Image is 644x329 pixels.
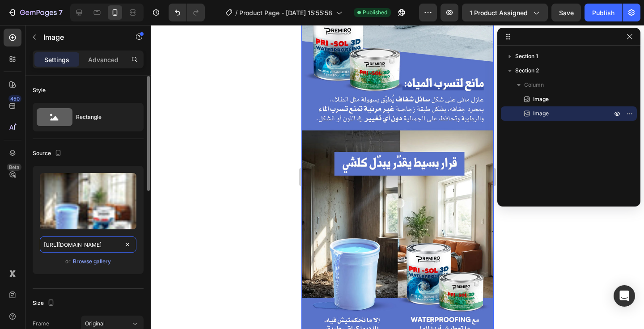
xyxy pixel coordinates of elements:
[44,55,69,64] p: Settings
[515,52,538,61] span: Section 1
[33,320,49,328] label: Frame
[40,173,136,229] img: preview-image
[301,25,494,329] iframe: Design area
[4,4,67,21] button: 7
[33,148,64,160] div: Source
[43,32,119,42] p: Image
[363,8,387,17] span: Published
[592,8,614,17] div: Publish
[88,55,119,64] p: Advanced
[33,297,56,309] div: Size
[239,8,332,17] span: Product Page - [DATE] 15:55:58
[65,256,71,267] span: or
[85,320,105,328] span: Original
[40,236,136,253] input: https://example.com/image.jpg
[72,257,111,266] button: Browse gallery
[7,164,21,171] div: Beta
[614,285,635,307] div: Open Intercom Messenger
[524,80,544,89] span: Column
[470,8,528,17] span: 1 product assigned
[551,4,581,21] button: Save
[235,8,237,17] span: /
[8,95,21,102] div: 450
[533,109,549,118] span: Image
[76,107,131,127] div: Rectangle
[169,4,205,21] div: Undo/Redo
[585,4,622,21] button: Publish
[515,66,539,75] span: Section 2
[462,4,548,21] button: 1 product assigned
[73,257,111,266] div: Browse gallery
[33,86,46,94] div: Style
[533,95,549,104] span: Image
[59,7,63,18] p: 7
[559,9,574,17] span: Save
